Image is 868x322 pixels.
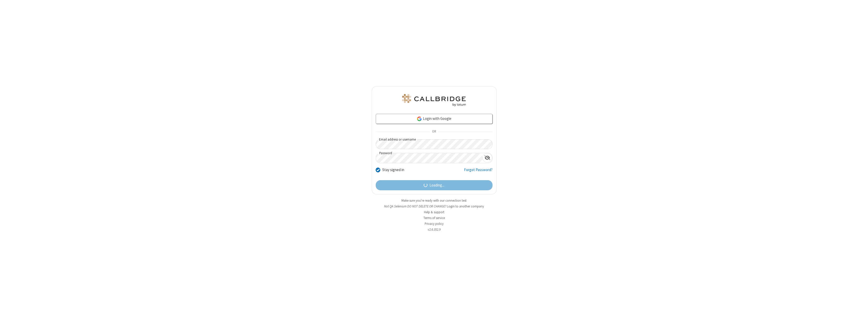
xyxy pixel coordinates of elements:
[429,182,444,188] span: Loading...
[372,227,497,232] li: v2.6.352.9
[376,114,493,124] a: Login with Google
[430,128,438,135] span: OR
[417,116,422,122] img: google-icon.png
[376,180,493,190] button: Loading...
[447,204,484,209] button: Login to another company
[482,153,492,163] div: Show password
[425,222,444,226] a: Privacy policy
[464,167,493,177] a: Forgot Password?
[376,153,482,163] input: Password
[382,167,404,173] label: Stay signed in
[376,139,493,149] input: Email address or username
[401,198,467,203] a: Make sure you're ready with our connection test
[372,204,497,209] li: Not QA Selenium DO NOT DELETE OR CHANGE?
[423,216,445,220] a: Terms of service
[424,210,444,214] a: Help & support
[401,94,467,106] img: QA Selenium DO NOT DELETE OR CHANGE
